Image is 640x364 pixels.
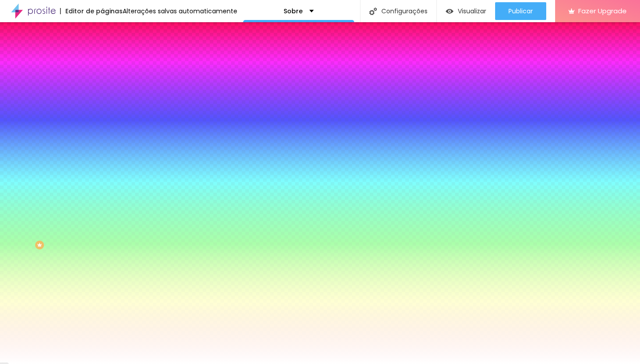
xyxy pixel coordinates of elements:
span: Visualizar [458,8,486,15]
button: Visualizar [437,2,495,20]
div: Editor de páginas [60,8,123,14]
img: view-1.svg [446,8,453,15]
span: Publicar [508,8,533,15]
span: Fazer Upgrade [578,7,627,15]
div: Alterações salvas automaticamente [123,8,237,14]
p: Sobre [284,8,303,14]
img: Icone [369,8,377,15]
button: Publicar [495,2,546,20]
